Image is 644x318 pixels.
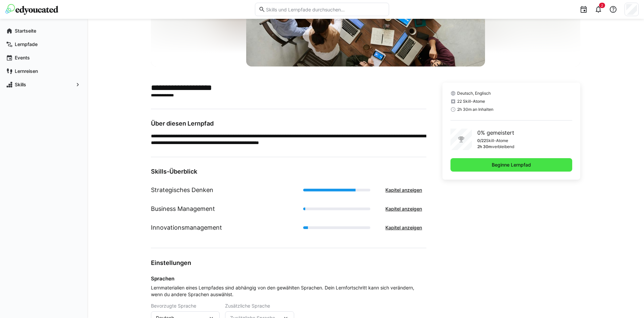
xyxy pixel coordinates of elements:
h4: Sprachen [151,275,426,282]
p: 2h 30m [477,144,492,149]
h3: Einstellungen [151,259,426,267]
button: Beginne Lernpfad [450,158,572,172]
span: 22 Skill-Atome [457,99,485,104]
p: Skill-Atome [486,138,508,143]
p: 0% gemeistert [477,129,514,137]
h1: Business Management [151,205,215,213]
button: Kapitel anzeigen [381,202,426,216]
h3: Skills-Überblick [151,168,426,175]
span: Kapitel anzeigen [384,187,423,193]
span: Kapitel anzeigen [384,206,423,212]
span: 2h 30m an Inhalten [457,107,493,112]
span: Deutsch, Englisch [457,91,491,96]
span: Kapitel anzeigen [384,224,423,231]
span: Lernmaterialien eines Lernpfades sind abhängig von den gewählten Sprachen. Dein Lernfortschritt k... [151,284,426,298]
p: 0/22 [477,138,486,143]
h1: Innovationsmanagement [151,223,222,232]
h1: Strategisches Denken [151,186,213,194]
span: 2 [601,3,603,7]
h3: Über diesen Lernpfad [151,120,426,127]
span: Bevorzugte Sprache [151,303,196,309]
span: Beginne Lernpfad [491,162,532,168]
button: Kapitel anzeigen [381,221,426,234]
p: verbleibend [492,144,514,149]
button: Kapitel anzeigen [381,183,426,197]
span: Zusätzliche Sprache [225,303,270,309]
input: Skills und Lernpfade durchsuchen… [265,6,385,12]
